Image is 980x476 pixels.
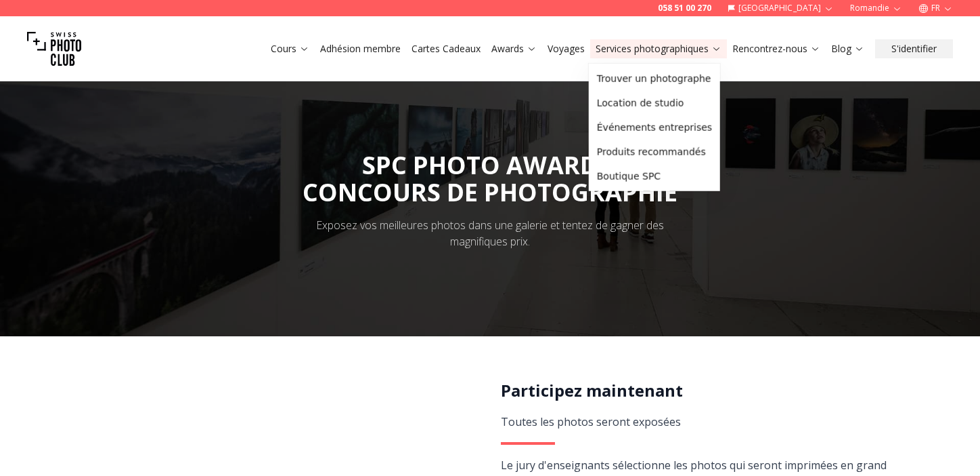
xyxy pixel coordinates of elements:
[592,115,717,140] a: Événements entreprises
[491,42,537,56] a: Awards
[727,39,826,58] button: Rencontrez-nous
[732,42,820,56] a: Rencontrez-nous
[658,3,711,14] a: 058 51 00 270
[265,39,315,58] button: Cours
[592,140,717,164] a: Produits recommandés
[501,414,681,429] span: Toutes les photos seront exposées
[592,91,717,115] a: Location de studio
[303,179,677,206] div: CONCOURS DE PHOTOGRAPHIE
[320,42,401,56] a: Adhésion membre
[411,42,481,56] a: Cartes Cadeaux
[501,458,887,473] span: Le jury d'enseignants sélectionne les photos qui seront imprimées en grand
[306,217,674,250] div: Exposez vos meilleures photos dans une galerie et tentez de gagner des magnifiques prix.
[486,39,542,58] button: Awards
[303,148,677,206] span: SPC PHOTO AWARDS:
[875,39,953,58] button: S'identifier
[596,42,721,56] a: Services photographiques
[592,66,717,91] a: Trouver un photographe
[831,42,864,56] a: Blog
[826,39,870,58] button: Blog
[592,164,717,189] a: Boutique SPC
[315,39,406,58] button: Adhésion membre
[27,22,81,76] img: Swiss photo club
[501,380,897,401] h2: Participez maintenant
[271,42,309,56] a: Cours
[548,42,585,56] a: Voyages
[542,39,590,58] button: Voyages
[590,39,727,58] button: Services photographiques
[406,39,486,58] button: Cartes Cadeaux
